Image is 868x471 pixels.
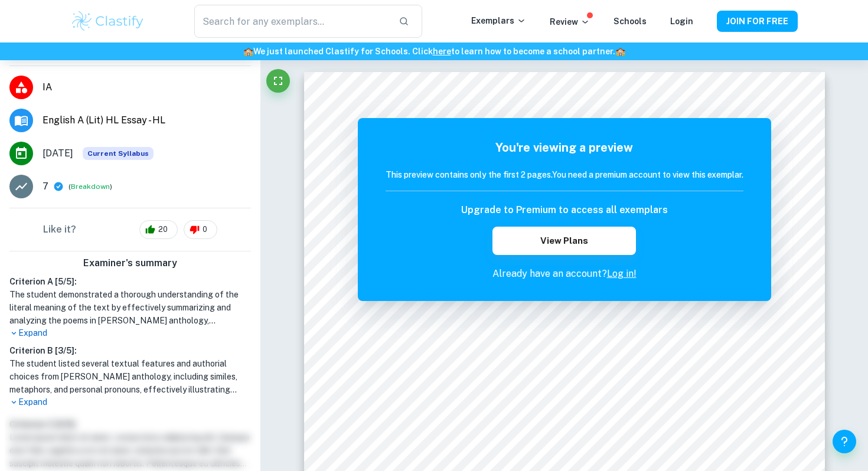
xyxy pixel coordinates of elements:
[550,15,590,28] p: Review
[43,146,73,161] span: [DATE]
[243,47,253,56] span: 🏫
[83,147,154,160] span: Current Syllabus
[196,224,214,235] span: 0
[83,147,154,160] div: This exemplar is based on the current syllabus. Feel free to refer to it for inspiration/ideas wh...
[139,220,178,239] div: 20
[471,14,526,27] p: Exemplars
[266,69,290,93] button: Fullscreen
[70,9,145,33] img: Clastify logo
[9,357,251,396] h1: The student listed several textual features and authorial choices from [PERSON_NAME] anthology, i...
[9,288,251,327] h1: The student demonstrated a thorough understanding of the literal meaning of the text by effective...
[461,203,668,217] h6: Upgrade to Premium to access all exemplars
[43,223,76,237] h6: Like it?
[833,430,856,453] button: Help and Feedback
[615,47,625,56] span: 🏫
[9,327,251,339] p: Expand
[5,256,256,270] h6: Examiner's summary
[184,220,217,239] div: 0
[194,5,389,38] input: Search for any exemplars...
[717,11,798,32] button: JOIN FOR FREE
[2,45,866,58] h6: We just launched Clastify for Schools. Click to learn how to become a school partner.
[152,224,174,235] span: 20
[43,179,48,194] p: 7
[43,113,251,127] span: English A (Lit) HL Essay - HL
[9,344,251,357] h6: Criterion B [ 3 / 5 ]:
[386,267,743,281] p: Already have an account?
[433,47,451,56] a: here
[386,139,743,156] h5: You're viewing a preview
[71,181,110,192] button: Breakdown
[670,17,693,26] a: Login
[43,80,251,94] span: IA
[614,17,647,26] a: Schools
[386,168,743,181] h6: This preview contains only the first 2 pages. You need a premium account to view this exemplar.
[492,227,635,255] button: View Plans
[68,181,112,192] span: ( )
[9,275,251,288] h6: Criterion A [ 5 / 5 ]:
[607,268,637,279] a: Log in!
[9,396,251,408] p: Expand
